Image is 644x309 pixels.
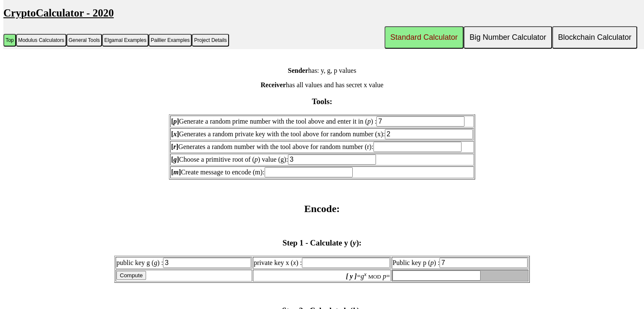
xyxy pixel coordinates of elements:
[171,118,179,125] b: [ ]
[171,168,352,176] label: Create message to encode (m):
[16,34,66,47] button: Modulus Calculators
[3,81,641,89] p: has all values and has secret x value
[171,168,181,176] b: [ ]
[173,156,177,163] i: g
[66,34,102,47] button: General Tools
[288,154,376,165] input: [g]Choose a primitive root of (p) value (g):
[368,273,381,280] font: MOD
[364,271,367,277] i: x
[346,273,357,280] i: [ y ]
[102,34,149,47] button: Elgamal Examples
[3,238,641,248] h3: Step 1 - Calculate y ( ):
[254,156,258,163] i: p
[373,142,462,152] input: [r]Generates a random number with the tool above for random number (r):
[383,273,386,280] i: p
[171,130,179,138] b: [ ]
[3,34,16,47] button: Top
[173,118,177,125] i: p
[171,143,462,150] label: Generates a random number with the tool above for random number (r):
[384,26,464,49] button: Standard Calculator
[192,34,229,47] button: Project Details
[376,116,464,127] input: [p]Generate a random prime number with the tool above and enter it in (p) :
[171,118,464,125] label: Generate a random prime number with the tool above and enter it in ( ) :
[3,97,641,106] h3: Tools:
[149,34,192,47] button: Paillier Examples
[368,118,371,125] i: p
[171,156,179,163] b: [ ]
[171,143,178,150] b: [ ]
[163,258,251,268] input: public key g (g) :
[385,129,473,139] input: [x]Generates a random private key with the tool above for random number (x):
[346,273,390,280] label: = =
[173,143,176,150] i: r
[464,26,552,49] button: Big Number Calculator
[3,67,641,74] p: has: y, g, p values
[260,81,286,88] b: Receiver
[430,259,434,266] i: p
[293,259,296,266] i: x
[439,258,528,268] input: Public key p (p) :
[154,259,157,266] i: g
[171,130,473,138] label: Generates a random private key with the tool above for random number (x):
[288,67,308,74] b: Sender
[392,259,528,266] label: Public key p ( ) :
[361,273,364,280] i: g
[3,203,641,215] h2: Encode:
[353,238,356,247] i: y
[116,259,251,266] label: public key g ( ) :
[171,156,376,163] label: Choose a primitive root of ( ) value (g):
[116,271,146,280] input: Compute
[3,7,114,19] u: CryptoCalculator - 2020
[552,26,637,49] button: Blockchain Calculator
[265,167,353,177] input: [m]Create message to encode (m):
[173,168,178,176] i: m
[302,258,390,268] input: private key x (x) :
[173,130,177,138] i: x
[254,259,390,266] label: private key x ( ) :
